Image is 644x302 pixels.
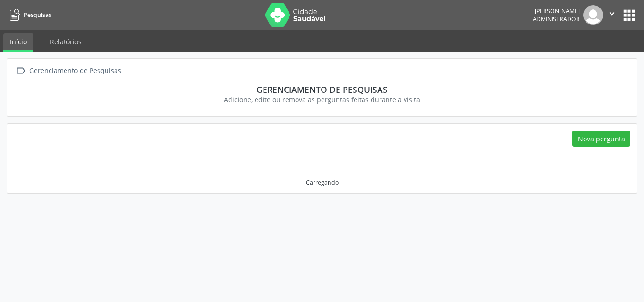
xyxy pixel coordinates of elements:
[583,5,603,25] img: img
[7,7,51,23] a: Pesquisas
[621,7,637,24] button: apps
[3,33,33,52] a: Início
[20,84,624,95] div: Gerenciamento de Pesquisas
[27,64,123,78] div: Gerenciamento de Pesquisas
[14,64,27,78] i: 
[20,95,624,105] div: Adicione, edite ou remova as perguntas feitas durante a visita
[533,15,580,23] span: Administrador
[572,131,630,147] button: Nova pergunta
[24,11,51,19] span: Pesquisas
[43,33,88,50] a: Relatórios
[603,5,621,25] button: 
[306,179,339,187] div: Carregando
[607,8,617,19] i: 
[14,64,123,78] a:  Gerenciamento de Pesquisas
[533,7,580,15] div: [PERSON_NAME]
